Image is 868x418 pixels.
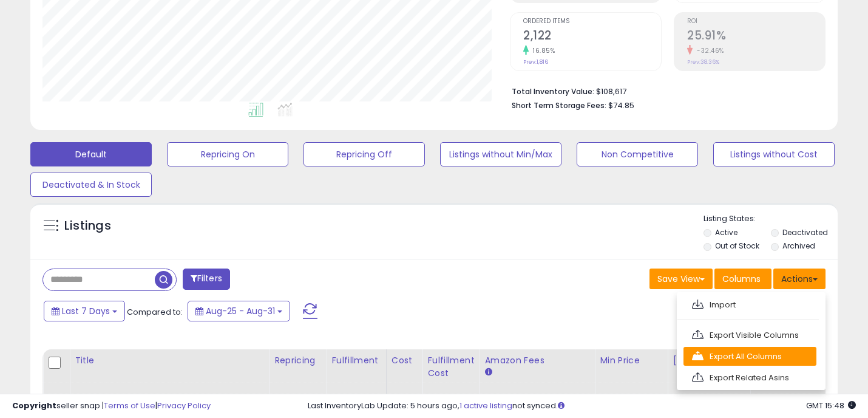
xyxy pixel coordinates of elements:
label: Archived [782,241,815,251]
a: Import [683,295,816,314]
div: Title [75,354,264,367]
p: Listing States: [704,213,838,225]
button: Repricing On [167,142,288,166]
a: Export Visible Columns [683,326,816,344]
button: Deactivated & In Stock [30,173,152,197]
a: Export Related Asins [683,368,816,387]
span: Columns [722,273,761,285]
span: Aug-25 - Aug-31 [206,305,275,317]
button: Non Competitive [577,142,698,166]
button: Listings without Min/Max [440,142,561,166]
label: Active [715,227,737,238]
small: -32.46% [693,46,724,55]
a: Privacy Policy [157,400,211,411]
button: Actions [773,269,826,289]
span: ROI [687,18,825,25]
b: Total Inventory Value: [512,86,594,97]
label: Deactivated [782,227,828,238]
div: Amazon Fees [484,354,589,367]
strong: Copyright [12,400,56,411]
b: Short Term Storage Fees: [512,100,606,111]
div: Cost [392,354,418,367]
div: Fulfillment [331,354,381,367]
button: Columns [714,269,771,289]
small: Prev: 1,816 [523,58,548,66]
button: Aug-25 - Aug-31 [188,301,290,321]
button: Save View [649,269,713,289]
div: [PERSON_NAME] [673,354,745,367]
a: 1 active listing [459,400,512,411]
h2: 2,122 [523,29,661,45]
small: 16.85% [529,46,555,55]
div: Repricing [274,354,321,367]
span: Ordered Items [523,18,661,25]
h2: 25.91% [687,29,825,45]
button: Last 7 Days [44,301,125,321]
h5: Listings [64,218,111,235]
small: Amazon Fees. [484,367,492,378]
div: seller snap | | [12,400,211,412]
a: Export All Columns [683,347,816,366]
span: 2025-09-8 15:48 GMT [806,400,856,411]
a: Terms of Use [104,400,155,411]
small: Prev: 38.36% [687,58,719,66]
button: Filters [183,269,230,290]
span: Compared to: [127,306,183,318]
div: Min Price [600,354,662,367]
li: $108,617 [512,83,816,98]
span: $74.85 [608,100,634,111]
button: Listings without Cost [713,142,835,166]
label: Out of Stock [715,241,759,251]
span: Last 7 Days [62,305,110,317]
button: Repricing Off [303,142,425,166]
div: Last InventoryLab Update: 5 hours ago, not synced. [308,400,856,412]
div: Fulfillment Cost [427,354,474,380]
button: Default [30,142,152,166]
